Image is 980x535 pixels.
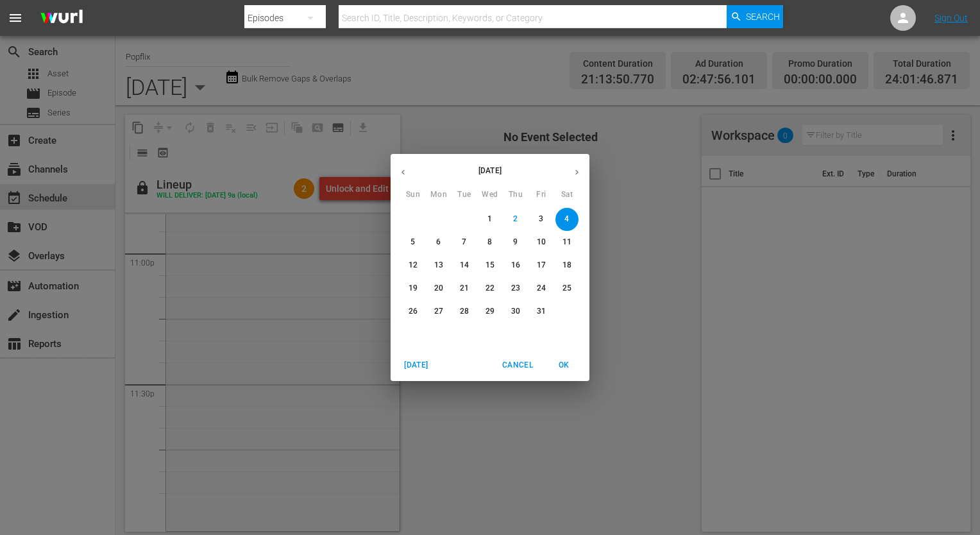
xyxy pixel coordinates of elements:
span: Fri [530,189,553,201]
p: 15 [486,260,494,271]
span: Thu [504,189,527,201]
span: [DATE] [401,359,432,372]
p: 3 [539,214,543,225]
button: 21 [453,277,476,300]
p: 6 [436,237,441,248]
button: OK [543,355,584,376]
p: 17 [537,260,546,271]
button: 12 [401,254,425,277]
button: 9 [504,231,527,254]
button: 1 [478,208,502,231]
p: 11 [562,237,571,248]
button: 18 [555,254,579,277]
span: menu [8,10,23,26]
p: 1 [487,214,492,225]
span: Mon [427,189,450,201]
button: 5 [401,231,425,254]
button: 2 [504,208,527,231]
span: Tue [453,189,476,201]
a: Sign Out [934,13,968,23]
button: 10 [530,231,553,254]
p: 19 [409,283,418,294]
p: 9 [513,237,518,248]
button: Cancel [497,355,538,376]
p: 26 [409,306,418,317]
p: 27 [434,306,443,317]
button: 28 [453,300,476,323]
p: 31 [537,306,546,317]
p: 5 [410,237,415,248]
button: 3 [530,208,553,231]
p: 30 [511,306,520,317]
p: 23 [511,283,520,294]
span: Search [746,5,780,28]
button: 16 [504,254,527,277]
p: 13 [434,260,443,271]
button: 22 [478,277,502,300]
p: 22 [486,283,494,294]
button: 24 [530,277,553,300]
p: 10 [537,237,546,248]
p: 16 [511,260,520,271]
button: 26 [401,300,425,323]
button: 27 [427,300,450,323]
p: 18 [562,260,571,271]
p: 7 [462,237,466,248]
p: 2 [513,214,518,225]
button: 17 [530,254,553,277]
button: 29 [478,300,502,323]
p: 24 [537,283,546,294]
button: 14 [453,254,476,277]
button: 11 [555,231,579,254]
p: 20 [434,283,443,294]
p: 8 [487,237,492,248]
button: 4 [555,208,579,231]
button: 30 [504,300,527,323]
button: [DATE] [396,355,437,376]
p: 4 [564,214,569,225]
p: 21 [460,283,469,294]
p: [DATE] [416,165,564,176]
button: 8 [478,231,502,254]
span: Sat [555,189,579,201]
button: 23 [504,277,527,300]
p: 29 [486,306,494,317]
button: 20 [427,277,450,300]
button: 15 [478,254,502,277]
p: 14 [460,260,469,271]
span: Wed [478,189,502,201]
button: 31 [530,300,553,323]
img: ans4CAIJ8jUAAAAAAAAAAAAAAAAAAAAAAAAgQb4GAAAAAAAAAAAAAAAAAAAAAAAAJMjXAAAAAAAAAAAAAAAAAAAAAAAAgAT5G... [31,3,92,33]
span: Sun [401,189,425,201]
button: 13 [427,254,450,277]
p: 28 [460,306,469,317]
p: 12 [409,260,418,271]
span: OK [548,359,579,372]
button: 6 [427,231,450,254]
button: 25 [555,277,579,300]
p: 25 [562,283,571,294]
button: 19 [401,277,425,300]
span: Cancel [502,359,533,372]
button: 7 [453,231,476,254]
